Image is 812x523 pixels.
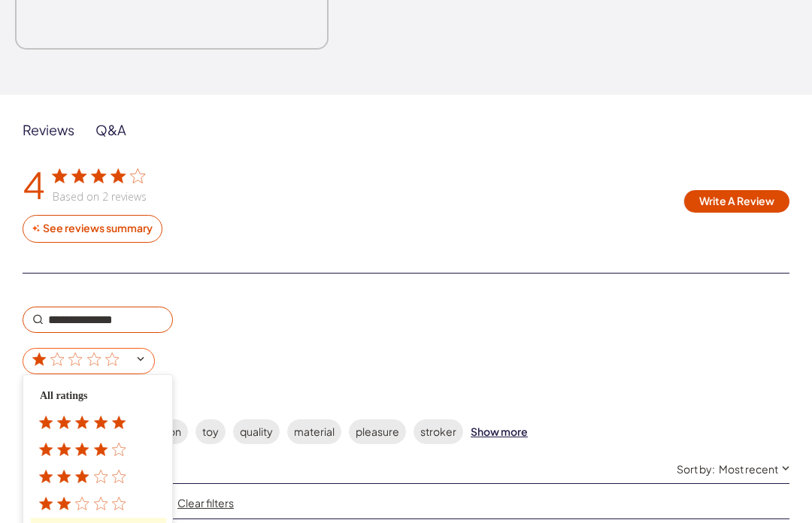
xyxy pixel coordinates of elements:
input: Search reviews [23,307,173,333]
div: Show more [471,419,528,444]
span: 2 [31,491,166,518]
label: pleasure [349,419,406,444]
div: Q&A [95,121,126,139]
div: 4 [23,160,45,207]
button: Sort by:Most recent [677,462,789,476]
span: All ratings [40,391,87,401]
label: toy [195,419,226,444]
span: 3 [31,464,166,491]
input: Select a score [23,348,155,374]
div: Select a scoreSelect a score [23,348,155,374]
span: 5 [31,410,166,437]
div: Based on 2 reviews [53,189,147,204]
label: quality [233,419,280,444]
div: Reviews [23,121,74,138]
button: Clear filters [177,496,234,509]
span: 4 [31,437,166,464]
label: material [287,419,341,444]
button: Write A Review [683,190,789,213]
div: Most recent [719,462,778,476]
span: Sort by: [677,462,715,476]
span: 0 [31,382,166,410]
button: See reviews summary [23,215,162,243]
label: stroker [414,419,463,444]
div: Popular topics [23,392,636,406]
div: See reviews summary [41,222,154,235]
